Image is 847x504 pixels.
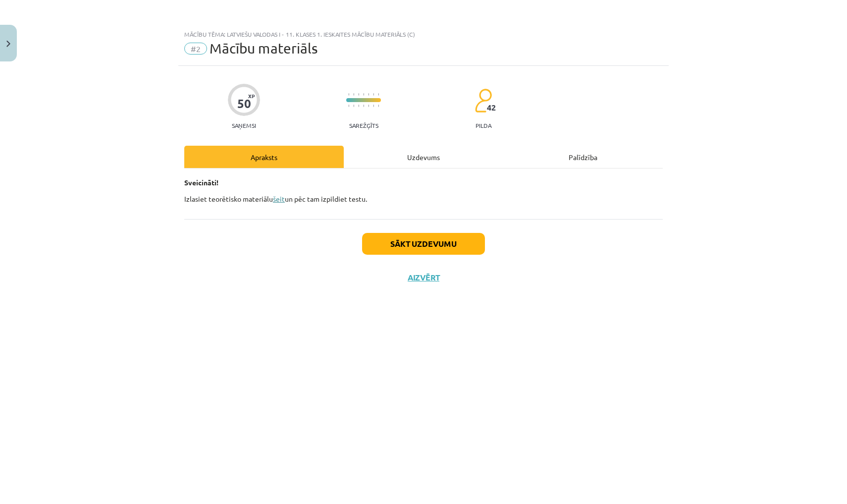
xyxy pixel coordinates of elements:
[363,93,364,96] img: icon-short-line-57e1e144782c952c97e751825c79c345078a6d821885a25fce030b3d8c18986b.svg
[273,194,285,203] a: šeit
[362,233,485,255] button: Sākt uzdevumu
[503,146,663,168] div: Palīdzība
[228,122,260,129] p: Saņemsi
[353,93,354,96] img: icon-short-line-57e1e144782c952c97e751825c79c345078a6d821885a25fce030b3d8c18986b.svg
[475,88,492,113] img: students-c634bb4e5e11cddfef0936a35e636f08e4e9abd3cc4e673bd6f9a4125e45ecb1.svg
[348,93,349,96] img: icon-short-line-57e1e144782c952c97e751825c79c345078a6d821885a25fce030b3d8c18986b.svg
[368,93,369,96] img: icon-short-line-57e1e144782c952c97e751825c79c345078a6d821885a25fce030b3d8c18986b.svg
[248,93,255,99] span: XP
[353,105,354,107] img: icon-short-line-57e1e144782c952c97e751825c79c345078a6d821885a25fce030b3d8c18986b.svg
[348,105,349,107] img: icon-short-line-57e1e144782c952c97e751825c79c345078a6d821885a25fce030b3d8c18986b.svg
[378,105,379,107] img: icon-short-line-57e1e144782c952c97e751825c79c345078a6d821885a25fce030b3d8c18986b.svg
[184,194,663,204] p: Izlasiet teorētisko materiālu un pēc tam izpildiet testu.
[184,178,218,187] strong: Sveicināti!
[378,93,379,96] img: icon-short-line-57e1e144782c952c97e751825c79c345078a6d821885a25fce030b3d8c18986b.svg
[363,105,364,107] img: icon-short-line-57e1e144782c952c97e751825c79c345078a6d821885a25fce030b3d8c18986b.svg
[184,31,663,38] div: Mācību tēma: Latviešu valodas i - 11. klases 1. ieskaites mācību materiāls (c)
[373,93,374,96] img: icon-short-line-57e1e144782c952c97e751825c79c345078a6d821885a25fce030b3d8c18986b.svg
[358,93,359,96] img: icon-short-line-57e1e144782c952c97e751825c79c345078a6d821885a25fce030b3d8c18986b.svg
[6,41,10,47] img: icon-close-lesson-0947bae3869378f0d4975bcd49f059093ad1ed9edebbc8119c70593378902aed.svg
[184,146,344,168] div: Apraksts
[210,40,318,56] span: Mācību materiāls
[476,122,491,129] p: pilda
[237,97,251,111] div: 50
[358,105,359,107] img: icon-short-line-57e1e144782c952c97e751825c79c345078a6d821885a25fce030b3d8c18986b.svg
[405,273,442,282] button: Aizvērt
[373,105,374,107] img: icon-short-line-57e1e144782c952c97e751825c79c345078a6d821885a25fce030b3d8c18986b.svg
[349,122,378,129] p: Sarežģīts
[184,43,207,55] span: #2
[344,146,503,168] div: Uzdevums
[368,105,369,107] img: icon-short-line-57e1e144782c952c97e751825c79c345078a6d821885a25fce030b3d8c18986b.svg
[487,103,496,112] span: 42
